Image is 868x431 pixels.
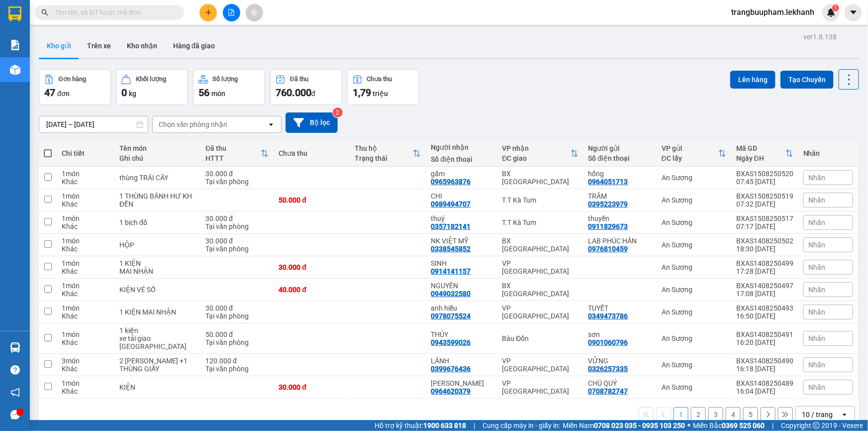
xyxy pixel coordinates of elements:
div: Khác [62,365,109,373]
div: MAI NHẬN [119,267,195,275]
div: BXAS1408250497 [736,282,793,290]
button: Trên xe [79,34,119,58]
button: Hàng đã giao [165,34,223,58]
th: Toggle SortBy [200,140,274,167]
button: 3 [708,407,723,422]
div: 0338545852 [431,245,471,253]
div: 50.000 đ [205,330,269,338]
div: 0708782747 [588,387,628,395]
span: món [211,90,225,98]
span: Nhãn [809,334,826,342]
div: 120.000 đ [205,357,269,365]
div: Tại văn phòng [205,245,269,253]
div: 0978075524 [431,312,471,320]
span: trangbuupham.lekhanh [723,6,822,18]
div: 30.000 đ [205,237,269,245]
div: Chưa thu [279,149,345,157]
strong: 1900 633 818 [423,422,466,430]
span: Nhãn [809,308,826,316]
div: Chưa thu [367,76,392,83]
div: 1 món [62,379,109,387]
span: | [772,420,773,431]
strong: 0708 023 035 - 0935 103 250 [594,422,685,430]
div: TRÂM [588,192,652,200]
button: Tạo Chuyến [780,71,834,89]
div: Tại văn phòng [205,338,269,346]
span: aim [251,9,258,16]
div: hồng [588,170,652,178]
th: Toggle SortBy [657,140,731,167]
div: 0964051713 [588,178,628,186]
span: kg [129,90,136,98]
div: HTTT [205,154,261,162]
div: Đã thu [205,144,261,152]
div: Khối lượng [136,76,166,83]
button: 1 [674,407,688,422]
div: Tại văn phòng [205,312,269,320]
div: Tại văn phòng [205,178,269,186]
div: 30.000 đ [205,170,269,178]
div: An Sương [662,383,726,391]
button: Kho gửi [39,34,79,58]
div: ĐC giao [502,154,571,162]
input: Tìm tên, số ĐT hoặc mã đơn [55,7,172,18]
div: BXAS1408250493 [736,304,793,312]
button: Số lượng56món [193,69,265,105]
img: warehouse-icon [10,65,20,75]
span: Miền Bắc [693,420,765,431]
div: Mã GD [736,144,785,152]
span: Nhãn [809,383,826,391]
div: THỦY [431,330,492,338]
div: 0357182141 [431,222,471,230]
div: 0949032580 [431,290,471,298]
span: Gửi: [8,9,24,20]
div: 17:08 [DATE] [736,290,793,298]
div: LAB PHÚC HÂN [588,237,652,245]
div: VP [GEOGRAPHIC_DATA] [502,304,579,320]
div: 1 món [62,282,109,290]
button: 2 [691,407,706,422]
div: 16:04 [DATE] [736,387,793,395]
div: BXAS1408250499 [736,259,793,267]
button: Bộ lọc [286,112,338,133]
th: Toggle SortBy [350,140,426,167]
div: Ngày ĐH [736,154,785,162]
div: Khác [62,387,109,395]
span: Nhãn [809,218,826,226]
span: Nhãn [809,286,826,294]
div: Khác [62,178,109,186]
div: Số điện thoại [431,155,492,163]
div: NGUYÊN [431,282,492,290]
div: BXAS1408250490 [736,357,793,365]
th: Toggle SortBy [497,140,583,167]
div: BXAS1508250517 [736,215,793,222]
div: 1 món [62,237,109,245]
span: Nhãn [809,241,826,249]
div: 30.000 đ [279,383,345,391]
span: CR : [7,65,23,76]
span: Miền Nam [563,420,685,431]
div: 1 KIỆN [119,259,195,267]
span: 1,79 [353,87,371,99]
div: BXAS1508250519 [736,192,793,200]
div: VP nhận [502,144,571,152]
div: BX [GEOGRAPHIC_DATA] [95,8,196,32]
div: Khác [62,312,109,320]
sup: 1 [832,4,839,11]
div: 0965963876 [431,178,471,186]
div: 3 món [62,357,109,365]
span: file-add [228,9,235,16]
svg: open [267,120,275,128]
div: VP gửi [662,144,718,152]
span: | [474,420,475,431]
div: BX [GEOGRAPHIC_DATA] [502,170,579,186]
span: Nhãn [809,263,826,271]
div: 1 THÙNG BÁNH HƯ KH ĐỀN [119,192,195,208]
div: Khác [62,222,109,230]
div: 07:32 [DATE] [736,200,793,208]
div: 16:50 [DATE] [736,312,793,320]
div: An Sương [662,174,726,182]
button: plus [199,4,217,21]
div: 1 món [62,304,109,312]
div: An Sương [662,286,726,294]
